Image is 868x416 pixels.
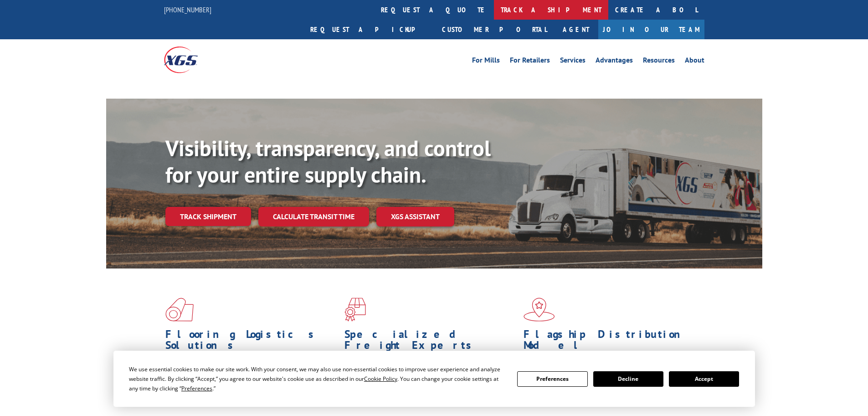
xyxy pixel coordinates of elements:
[303,20,435,39] a: Request a pickup
[598,20,704,39] a: Join Our Team
[524,329,696,355] h1: Flagship Distribution Model
[524,298,555,321] img: xgs-icon-flagship-distribution-model-red
[344,298,366,321] img: xgs-icon-focused-on-flooring-red
[376,207,454,226] a: XGS ASSISTANT
[596,57,633,67] a: Advantages
[554,20,598,39] a: Agent
[643,57,675,67] a: Resources
[258,207,369,226] a: Calculate transit time
[165,298,194,321] img: xgs-icon-total-supply-chain-intelligence-red
[344,329,517,355] h1: Specialized Freight Experts
[164,5,211,14] a: [PHONE_NUMBER]
[472,57,500,67] a: For Mills
[165,207,251,226] a: Track shipment
[560,57,586,67] a: Services
[165,329,338,355] h1: Flooring Logistics Solutions
[517,371,587,387] button: Preferences
[165,134,491,189] b: Visibility, transparency, and control for your entire supply chain.
[435,20,554,39] a: Customer Portal
[593,371,663,387] button: Decline
[364,375,397,383] span: Cookie Policy
[181,384,212,392] span: Preferences
[669,371,739,387] button: Accept
[113,351,755,407] div: Cookie Consent Prompt
[129,364,506,393] div: We use essential cookies to make our site work. With your consent, we may also use non-essential ...
[510,57,550,67] a: For Retailers
[685,57,704,67] a: About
